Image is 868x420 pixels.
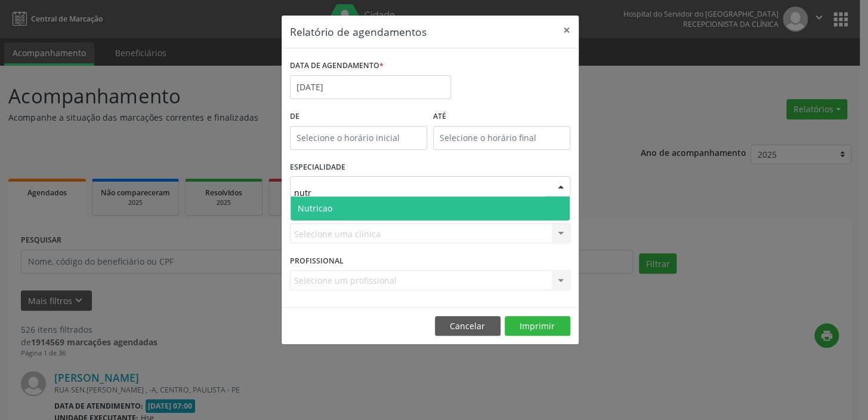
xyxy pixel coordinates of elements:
label: PROFISSIONAL [290,252,344,270]
label: ATÉ [433,108,570,126]
span: Nutricao [298,203,332,214]
button: Close [555,16,579,45]
input: Selecione uma data ou intervalo [290,75,451,99]
label: ESPECIALIDADE [290,158,345,177]
button: Imprimir [505,316,570,336]
input: Selecione o horário inicial [290,126,427,150]
input: Selecione o horário final [433,126,570,150]
button: Cancelar [435,316,501,336]
input: Seleciona uma especialidade [294,180,546,204]
h5: Relatório de agendamentos [290,24,427,39]
label: De [290,108,427,126]
label: DATA DE AGENDAMENTO [290,57,384,75]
